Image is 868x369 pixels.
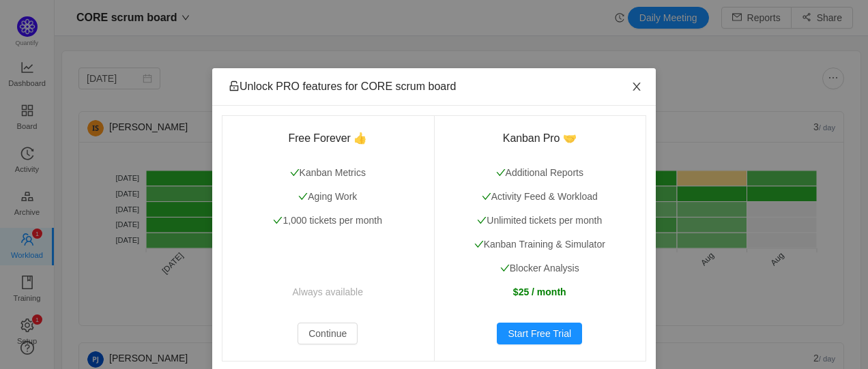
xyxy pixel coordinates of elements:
[450,190,630,204] p: Activity Feed & Workload
[238,132,418,145] h3: Free Forever 👍
[513,286,566,297] strong: $25 / month
[477,216,487,225] i: icon: check
[229,80,240,91] i: icon: unlock
[238,190,418,204] p: Aging Work
[482,192,491,201] i: icon: check
[273,216,283,225] i: icon: check
[496,168,506,177] i: icon: check
[450,237,630,252] p: Kanban Training & Simulator
[474,239,484,249] i: icon: check
[450,166,630,180] p: Additional Reports
[631,81,642,92] i: icon: close
[238,166,418,180] p: Kanban Metrics
[238,285,418,299] p: Always available
[497,323,582,344] button: Start Free Trial
[450,213,630,228] p: Unlimited tickets per month
[500,263,510,273] i: icon: check
[273,215,382,226] span: 1,000 tickets per month
[290,168,300,177] i: icon: check
[618,68,656,106] button: Close
[450,261,630,276] p: Blocker Analysis
[450,132,630,145] h3: Kanban Pro 🤝
[298,192,308,201] i: icon: check
[298,323,358,344] button: Continue
[229,80,456,92] span: Unlock PRO features for CORE scrum board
